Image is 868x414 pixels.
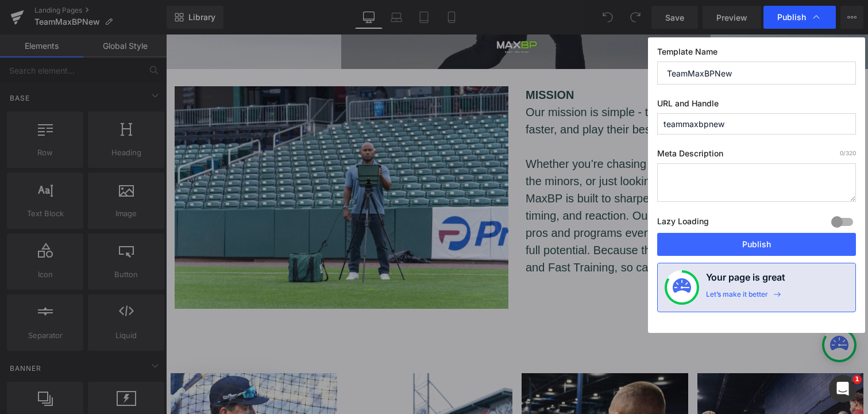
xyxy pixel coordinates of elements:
strong: MISSION [360,54,408,67]
div: Let’s make it better [706,290,768,305]
label: Meta Description [657,148,856,163]
iframe: Intercom live chat [829,375,857,402]
button: Publish [657,233,856,256]
label: URL and Handle [657,98,856,113]
img: onboarding-status.svg [673,278,691,297]
span: Publish [777,12,806,22]
span: /320 [840,149,856,156]
h4: Your page is great [706,270,785,290]
p: Our mission is simple - to help every player see it better, react faster, and play their best. [360,69,693,103]
span: 0 [840,149,843,156]
label: Template Name [657,47,856,62]
p: Whether you’re chasing a college scholarship, grinding through the minors, or just looking to get... [360,121,693,241]
span: 1 [852,375,862,384]
label: Lazy Loading [657,214,709,233]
